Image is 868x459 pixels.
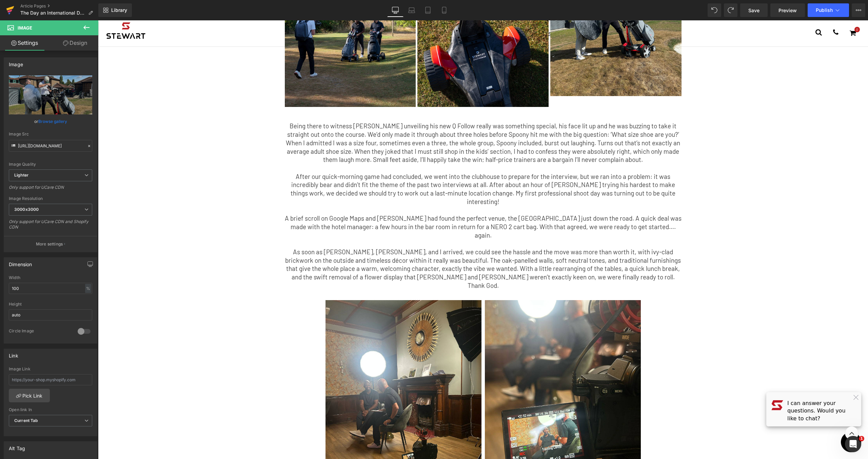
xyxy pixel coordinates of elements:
div: Circle Image [9,328,71,335]
input: auto [9,309,92,320]
span: Library [111,7,127,13]
div: Image [9,58,23,67]
button: More [852,3,865,17]
div: Link [9,349,18,359]
p: After our quick-morning game had concluded, we went into the clubhouse to prepare for the intervi... [187,152,584,186]
iframe: Intercom live chat [845,436,861,452]
span: 1 [859,436,864,441]
button: Redo [724,3,737,17]
p: As soon as [PERSON_NAME], [PERSON_NAME], and I arrived, we could see the hassle and the move was ... [187,227,584,270]
b: 3000x3000 [14,207,39,212]
b: Current Tab [14,418,38,423]
div: Alt Tag [9,442,25,451]
span: The Day an International DJ Roasted Me for Having Tiny Shoes. [20,10,85,16]
button: Publish [808,3,849,17]
div: Image Resolution [9,196,92,201]
a: New Library [98,3,132,17]
div: or [9,118,92,125]
div: Only support for UCare CDN [9,185,92,195]
button: More settings [4,236,97,252]
div: Image Link [9,367,92,371]
button: Undo [708,3,721,17]
p: A brief scroll on Google Maps and [PERSON_NAME] had found the perfect venue, the [GEOGRAPHIC_DATA... [187,194,584,219]
a: Pick Link [9,389,50,402]
div: Dimension [9,258,32,267]
div: Image Quality [9,162,92,167]
span: Save [748,7,759,14]
a: Tablet [420,3,436,17]
div: Height [9,302,92,307]
a: Browse gallery [38,115,67,127]
a: Preview [770,3,805,17]
b: Lighter [14,172,28,178]
a: Desktop [387,3,403,17]
span: Publish [816,7,833,13]
p: Being there to witness [PERSON_NAME] unveiling his new Q Follow really was something special, his... [187,102,584,144]
input: Link [9,140,92,152]
span: Image [18,25,32,31]
span: Preview [778,7,797,14]
div: Image Src [9,132,92,136]
p: More settings [36,241,63,247]
div: Only support for UCare CDN and Shopify CDN [9,219,92,234]
a: Laptop [403,3,420,17]
div: Open link In [9,407,92,412]
input: https://your-shop.myshopify.com [9,374,92,385]
div: Width [9,275,92,280]
a: Mobile [436,3,452,17]
a: Article Pages [20,3,98,9]
div: % [85,284,91,293]
a: Design [51,35,100,51]
input: auto [9,283,92,294]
